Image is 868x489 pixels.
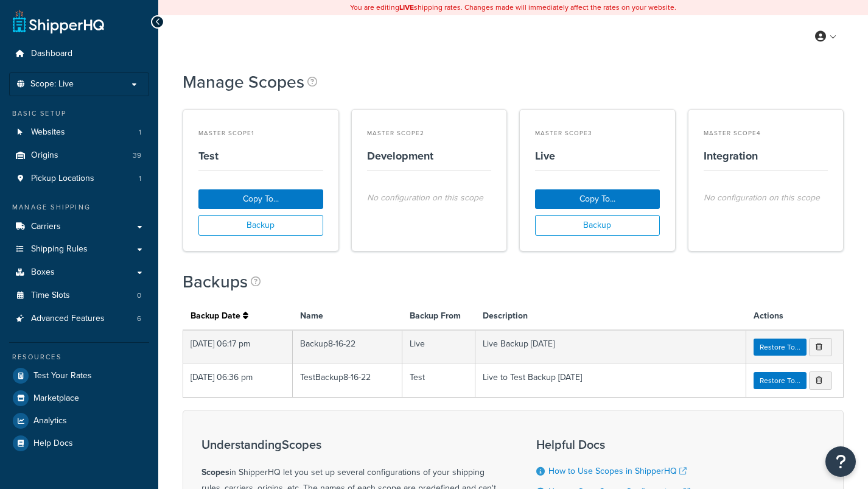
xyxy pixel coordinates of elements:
small: Master Scope 4 [704,125,828,142]
span: Help Docs [33,438,73,449]
span: 1 [139,127,141,138]
a: Shipping Rules [9,238,149,261]
td: Live Backup [DATE] [475,330,746,364]
a: How to Use Scopes in ShipperHQ [548,465,687,477]
li: Advanced Features [9,308,149,330]
h3: Helpful Docs [536,438,730,451]
a: Backup Date [191,309,251,322]
button: Copy To... [535,189,660,209]
b: Scopes [201,466,229,479]
li: Pickup Locations [9,167,149,190]
td: Live to Test Backup [DATE] [475,364,746,398]
span: Carriers [31,222,61,232]
span: Shipping Rules [31,244,88,255]
h4: Development [367,148,492,164]
a: Carriers [9,216,149,238]
small: Master Scope 3 [535,125,660,142]
span: Pickup Locations [31,174,94,184]
li: Websites [9,121,149,144]
span: Boxes [31,267,55,278]
span: Time Slots [31,290,70,301]
a: Origins39 [9,144,149,167]
span: 1 [139,174,141,184]
span: Analytics [33,416,67,426]
span: Websites [31,127,65,138]
span: Test Your Rates [33,371,92,381]
span: 39 [133,150,141,161]
a: Dashboard [9,43,149,65]
a: Restore To... [754,372,807,389]
div: No configuration on this scope [367,189,492,236]
button: Backup [198,215,323,236]
div: Resources [9,352,149,362]
button: Copy To... [198,189,323,209]
div: Manage Shipping [9,202,149,213]
td: Test [402,364,475,398]
a: Test Your Rates [9,365,149,387]
td: Live [402,330,475,364]
button: Open Resource Center [825,446,856,477]
a: Analytics [9,410,149,432]
h4: Integration [704,148,828,164]
h4: Live [535,148,660,164]
h1: Manage Scopes [183,70,307,94]
h4: Test [198,148,323,164]
span: Origins [31,150,58,161]
td: TestBackup8-16-22 [293,364,402,398]
span: 6 [137,314,141,324]
a: Help Docs [9,432,149,454]
h3: Understanding Scopes [201,438,506,451]
td: [DATE] 06:36 pm [183,364,293,398]
small: Master Scope 1 [198,125,323,142]
td: [DATE] 06:17 pm [183,330,293,364]
span: Marketplace [33,393,79,404]
div: No configuration on this scope [704,189,828,236]
a: Pickup Locations1 [9,167,149,190]
button: Backup [535,215,660,236]
a: Marketplace [9,387,149,409]
td: Backup8-16-22 [293,330,402,364]
small: Master Scope 2 [367,125,492,142]
th: Actions [746,303,844,330]
span: Scope: Live [30,79,74,90]
a: Time Slots0 [9,284,149,307]
a: Websites1 [9,121,149,144]
th: Name [293,303,402,330]
li: Time Slots [9,284,149,307]
a: Restore To... [754,339,807,356]
span: 0 [137,290,141,301]
h1: Backups [183,270,251,294]
a: Boxes [9,261,149,284]
span: Advanced Features [31,314,105,324]
b: LIVE [399,2,414,13]
th: Description [475,303,746,330]
a: Advanced Features6 [9,308,149,330]
li: Origins [9,144,149,167]
th: Backup From [402,303,475,330]
div: Basic Setup [9,108,149,119]
span: Dashboard [31,49,72,59]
